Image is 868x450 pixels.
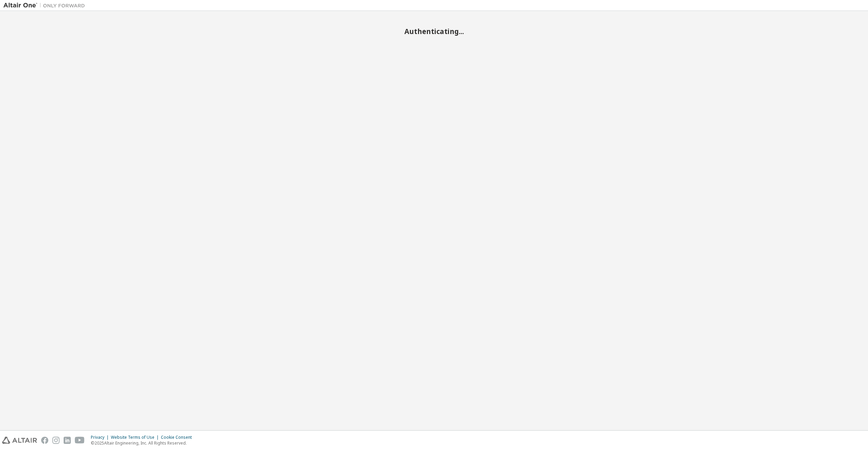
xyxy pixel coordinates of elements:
p: © 2025 Altair Engineering, Inc. All Rights Reserved. [91,440,196,446]
h2: Authenticating... [3,27,865,36]
img: youtube.svg [75,437,85,444]
div: Privacy [91,435,111,440]
div: Website Terms of Use [111,435,161,440]
img: facebook.svg [41,437,48,444]
img: altair_logo.svg [2,437,37,444]
div: Cookie Consent [161,435,196,440]
img: Altair One [3,2,88,9]
img: instagram.svg [52,437,60,444]
img: linkedin.svg [64,437,71,444]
